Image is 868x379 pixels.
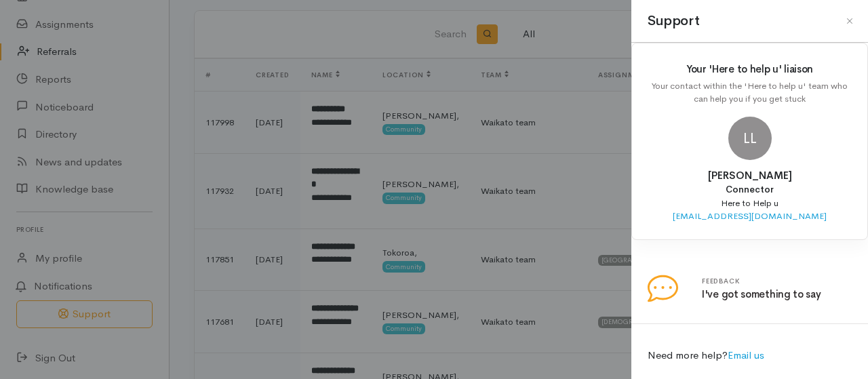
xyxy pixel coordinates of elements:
[648,11,699,31] h2: Support
[728,348,764,361] a: Email us
[648,79,851,106] p: Your contact within the 'Here to help u' team who can help you if you get stuck
[639,340,860,372] div: Need more help?
[721,197,778,209] span: Here to Help u
[708,169,792,182] b: [PERSON_NAME]
[839,10,861,32] button: Close
[673,210,827,222] a: [EMAIL_ADDRESS][DOMAIN_NAME]
[726,184,774,195] b: Connector
[648,64,851,75] h4: Your 'Here to help u' liaison
[728,117,772,160] span: LL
